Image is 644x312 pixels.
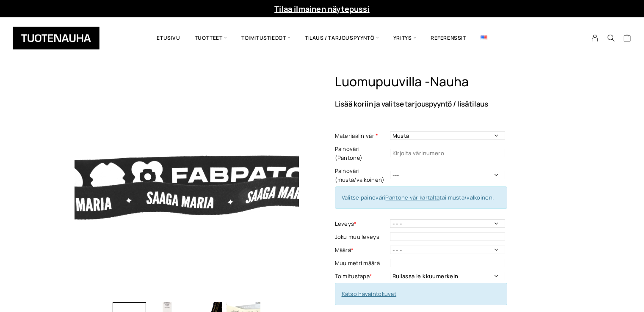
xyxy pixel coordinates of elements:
[335,259,388,268] label: Muu metri määrä
[335,100,570,107] p: Lisää koriin ja valitse tarjouspyyntö / lisätilaus
[298,24,386,52] span: Tilaus / Tarjouspyyntö
[13,27,100,49] img: Tuotenauha Oy
[587,34,603,42] a: My Account
[342,194,494,201] span: Valitse painoväri tai musta/valkoinen.
[335,74,570,90] h1: Luomupuuvilla -nauha
[335,233,388,241] label: Joku muu leveys
[234,24,298,52] span: Toimitustiedot
[335,145,388,162] label: Painoväri (Pantone)
[335,219,388,228] label: Leveys
[274,4,370,14] a: Tilaa ilmainen näytepussi
[335,272,388,281] label: Toimitustapa
[335,131,388,140] label: Materiaalin väri
[342,290,397,298] a: Katso havaintokuvat
[390,149,505,157] input: Kirjoita värinumero
[385,194,439,201] a: Pantone värikartalta
[335,167,388,184] label: Painoväri (musta/valkoinen)
[623,34,631,44] a: Cart
[386,24,423,52] span: Yritys
[188,24,234,52] span: Tuotteet
[603,34,619,42] button: Search
[423,24,473,52] a: Referenssit
[75,74,299,298] img: puuvillakanttinauha-jamakka-kalanruotokuvio
[481,36,487,40] img: English
[149,24,187,52] a: Etusivu
[335,246,388,255] label: Määrä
